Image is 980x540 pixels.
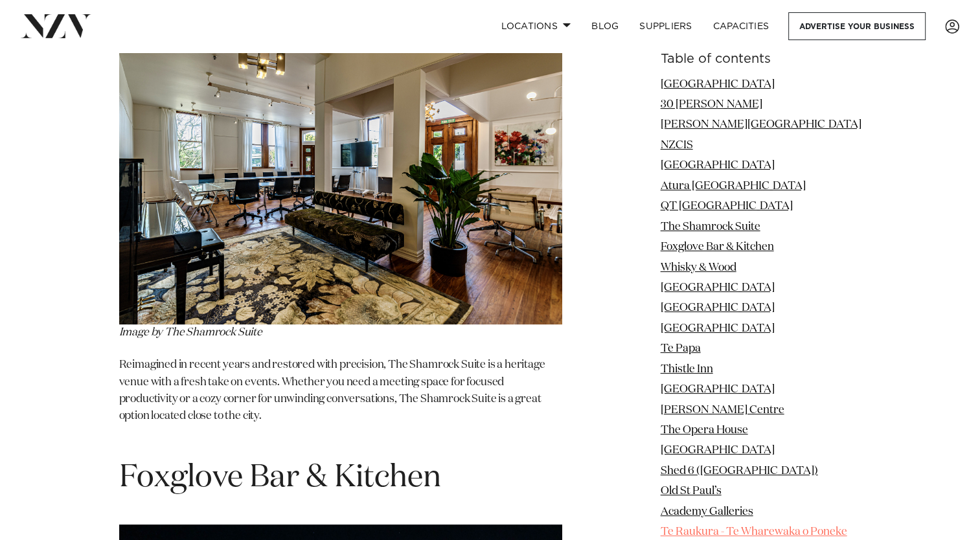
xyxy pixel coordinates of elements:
a: [GEOGRAPHIC_DATA] [661,323,775,334]
a: [GEOGRAPHIC_DATA] [661,282,775,293]
a: [GEOGRAPHIC_DATA] [661,303,775,314]
span: Foxglove Bar & Kitchen [119,462,441,493]
a: Thistle Inn [661,364,713,375]
a: Foxglove Bar & Kitchen [661,242,774,253]
a: Old St Paul’s [661,486,722,497]
h6: Table of contents [661,52,861,66]
a: The Shamrock Suite [661,221,760,232]
a: [GEOGRAPHIC_DATA] [661,161,775,172]
a: Academy Galleries [661,506,753,517]
a: Te Papa [661,344,701,355]
a: Shed 6 ([GEOGRAPHIC_DATA]) [661,466,818,477]
a: SUPPLIERS [629,12,702,40]
a: The Opera House [661,425,748,436]
a: Te Raukura - Te Wharewaka o Poneke [661,527,847,538]
a: [GEOGRAPHIC_DATA] [661,385,775,396]
a: Locations [490,12,581,40]
a: [PERSON_NAME] Centre [661,405,784,416]
a: Advertise your business [788,12,926,40]
a: Whisky & Wood [661,262,736,273]
em: Image by The Shamrock Suite [119,327,262,338]
img: nzv-logo.png [21,14,91,38]
a: [GEOGRAPHIC_DATA] [661,445,775,456]
a: BLOG [581,12,629,40]
a: Capacities [703,12,780,40]
a: QT [GEOGRAPHIC_DATA] [661,201,793,212]
a: Atura [GEOGRAPHIC_DATA] [661,181,806,192]
a: 30 [PERSON_NAME] [661,99,762,110]
a: [PERSON_NAME][GEOGRAPHIC_DATA] [661,120,861,131]
a: [GEOGRAPHIC_DATA] [661,79,775,90]
a: NZCIS [661,140,693,151]
p: Reimagined in recent years and restored with precision, The Shamrock Suite is a heritage venue wi... [119,357,562,442]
